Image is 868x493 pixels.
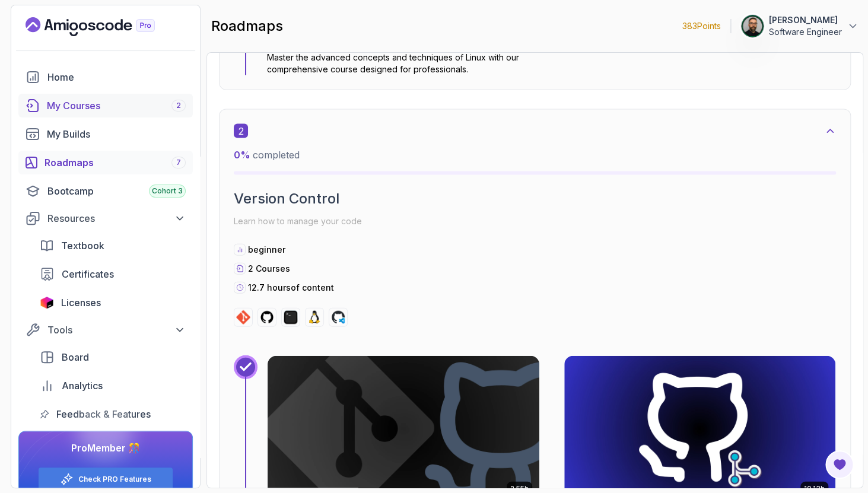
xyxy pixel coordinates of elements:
[260,310,274,325] img: github logo
[234,213,836,230] p: Learn how to manage your code
[248,244,285,256] p: beginner
[38,467,173,491] button: Check PRO Features
[234,149,300,161] span: completed
[61,295,101,310] span: Licenses
[47,98,186,113] div: My Courses
[62,267,114,281] span: Certificates
[769,14,842,26] p: [PERSON_NAME]
[26,17,182,36] a: Landing page
[236,310,250,325] img: git logo
[33,291,193,314] a: licenses
[78,475,151,484] a: Check PRO Features
[176,101,181,110] span: 2
[18,179,193,203] a: bootcamp
[33,345,193,369] a: board
[18,94,193,117] a: courses
[769,26,842,38] p: Software Engineer
[682,20,721,32] p: 383 Points
[47,127,186,141] div: My Builds
[40,297,54,308] img: jetbrains icon
[331,310,345,325] img: codespaces logo
[33,374,193,397] a: analytics
[61,238,104,253] span: Textbook
[234,124,248,138] span: 2
[307,310,322,325] img: linux logo
[62,379,103,393] span: Analytics
[267,52,540,75] p: Master the advanced concepts and techniques of Linux with our comprehensive course designed for p...
[62,350,89,364] span: Board
[18,122,193,146] a: builds
[825,450,854,479] button: Open Feedback Button
[47,184,186,198] div: Bootcamp
[234,149,250,161] span: 0 %
[248,282,334,294] p: 12.7 hours of content
[47,70,186,84] div: Home
[234,189,836,208] h2: Version Control
[176,158,181,167] span: 7
[18,151,193,174] a: roadmaps
[152,186,183,196] span: Cohort 3
[44,155,186,170] div: Roadmaps
[18,319,193,341] button: Tools
[33,402,193,426] a: feedback
[18,208,193,229] button: Resources
[284,310,298,325] img: terminal logo
[47,211,186,225] div: Resources
[33,262,193,286] a: certificates
[740,14,859,38] button: user profile image[PERSON_NAME]Software Engineer
[47,323,186,337] div: Tools
[18,65,193,89] a: home
[741,15,764,37] img: user profile image
[56,407,151,421] span: Feedback & Features
[33,234,193,257] a: textbook
[211,17,283,36] h2: roadmaps
[248,263,290,273] span: 2 Courses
